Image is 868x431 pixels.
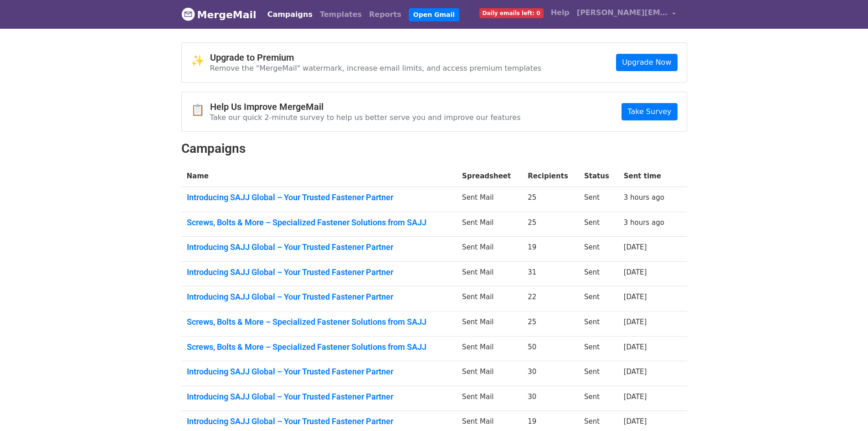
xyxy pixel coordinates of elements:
[187,392,452,402] a: Introducing SAJJ Global – Your Trusted Fastener Partner
[624,417,647,426] a: [DATE]
[624,393,647,401] a: [DATE]
[457,361,522,386] td: Sent Mail
[457,386,522,411] td: Sent Mail
[457,212,522,237] td: Sent Mail
[457,187,522,212] td: Sent Mail
[264,5,316,24] a: Campaigns
[365,5,405,24] a: Reports
[624,343,647,351] a: [DATE]
[210,101,521,112] h4: Help Us Improve MergeMail
[210,52,542,63] h4: Upgrade to Premium
[522,187,579,212] td: 25
[547,4,573,22] a: Help
[187,292,452,302] a: Introducing SAJJ Global – Your Trusted Fastener Partner
[187,367,452,377] a: Introducing SAJJ Global – Your Trusted Fastener Partner
[522,386,579,411] td: 30
[579,187,618,212] td: Sent
[579,212,618,237] td: Sent
[457,312,522,337] td: Sent Mail
[522,212,579,237] td: 25
[579,261,618,286] td: Sent
[579,386,618,411] td: Sent
[457,286,522,312] td: Sent Mail
[522,336,579,361] td: 50
[316,5,365,24] a: Templates
[187,342,452,352] a: Screws, Bolts & More – Specialized Fastener Solutions from SAJJ
[621,103,677,120] a: Take Survey
[624,243,647,251] a: [DATE]
[522,166,579,187] th: Recipients
[624,218,664,227] a: 3 hours ago
[579,286,618,312] td: Sent
[187,416,452,426] a: Introducing SAJJ Global – Your Trusted Fastener Partner
[210,113,521,122] p: Take our quick 2-minute survey to help us better serve you and improve our features
[409,8,459,21] a: Open Gmail
[187,192,452,203] a: Introducing SAJJ Global – Your Trusted Fastener Partner
[457,237,522,262] td: Sent Mail
[476,4,547,22] a: Daily emails left: 0
[579,312,618,337] td: Sent
[579,166,618,187] th: Status
[577,7,668,18] span: [PERSON_NAME][EMAIL_ADDRESS][DOMAIN_NAME]
[522,237,579,262] td: 19
[616,54,677,71] a: Upgrade Now
[624,318,647,326] a: [DATE]
[624,193,664,202] a: 3 hours ago
[522,361,579,386] td: 30
[573,4,680,25] a: [PERSON_NAME][EMAIL_ADDRESS][DOMAIN_NAME]
[187,242,452,252] a: Introducing SAJJ Global – Your Trusted Fastener Partner
[187,267,452,277] a: Introducing SAJJ Global – Your Trusted Fastener Partner
[457,336,522,361] td: Sent Mail
[522,261,579,286] td: 31
[479,8,544,18] span: Daily emails left: 0
[618,166,675,187] th: Sent time
[210,63,542,73] p: Remove the "MergeMail" watermark, increase email limits, and access premium templates
[624,368,647,376] a: [DATE]
[187,317,452,327] a: Screws, Bolts & More – Specialized Fastener Solutions from SAJJ
[522,312,579,337] td: 25
[191,104,210,117] span: 📋
[579,336,618,361] td: Sent
[457,261,522,286] td: Sent Mail
[181,141,687,156] h2: Campaigns
[191,54,210,68] span: ✨
[181,166,457,187] th: Name
[624,268,647,276] a: [DATE]
[624,293,647,301] a: [DATE]
[579,237,618,262] td: Sent
[181,7,195,21] img: MergeMail logo
[181,5,257,24] a: MergeMail
[579,361,618,386] td: Sent
[187,218,452,228] a: Screws, Bolts & More – Specialized Fastener Solutions from SAJJ
[457,166,522,187] th: Spreadsheet
[522,286,579,312] td: 22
